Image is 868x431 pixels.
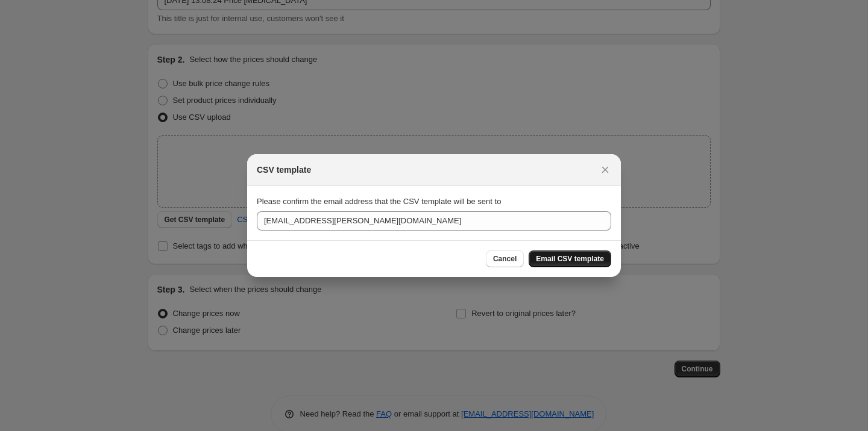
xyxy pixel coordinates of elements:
button: Close [597,161,614,178]
span: Cancel [493,254,517,264]
button: Email CSV template [529,250,611,267]
h2: CSV template [257,164,311,176]
span: Email CSV template [536,254,604,264]
button: Cancel [486,250,524,267]
span: Please confirm the email address that the CSV template will be sent to [257,197,501,206]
